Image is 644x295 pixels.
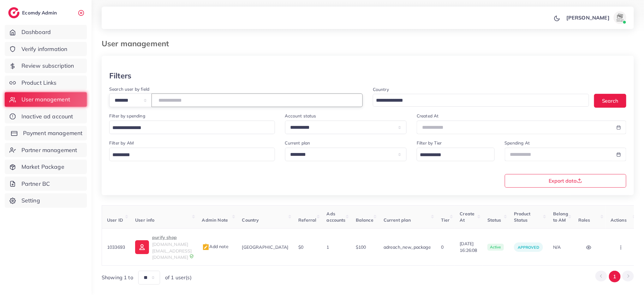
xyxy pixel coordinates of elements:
span: [DOMAIN_NAME][EMAIL_ADDRESS][DOMAIN_NAME] [152,241,192,260]
p: [PERSON_NAME] [566,14,610,21]
h2: Ecomdy Admin [22,10,58,16]
span: User ID [107,217,123,223]
span: Roles [578,217,590,223]
img: admin_note.cdd0b510.svg [202,243,210,251]
span: approved [518,245,539,250]
span: adreach_new_package [384,244,431,250]
span: Partner BC [21,180,50,188]
span: Create At [460,211,475,223]
span: Product Links [21,79,57,87]
img: avatar [614,11,626,24]
a: Market Package [5,160,87,174]
label: Filter by AM [109,140,134,146]
img: ic-user-info.36bf1079.svg [135,240,149,254]
a: [PERSON_NAME]avatar [563,11,629,24]
span: 1033693 [107,244,125,250]
label: Spending At [505,140,530,146]
span: N/A [553,244,561,250]
a: Partner management [5,143,87,157]
span: [GEOGRAPHIC_DATA] [242,244,289,250]
a: purify shop[DOMAIN_NAME][EMAIL_ADDRESS][DOMAIN_NAME] [135,234,192,260]
a: Payment management [5,126,87,140]
span: 1 [327,244,329,250]
a: User management [5,92,87,107]
span: Inactive ad account [21,112,73,121]
label: Filter by Tier [417,140,442,146]
span: Product Status [514,211,531,223]
img: 9CAL8B2pu8EFxCJHYAAAAldEVYdGRhdGU6Y3JlYXRlADIwMjItMTItMDlUMDQ6NTg6MzkrMDA6MDBXSlgLAAAAJXRFWHRkYXR... [189,254,194,258]
a: logoEcomdy Admin [8,7,58,18]
span: Setting [21,196,40,205]
span: Actions [611,217,627,223]
span: Admin Note [202,217,228,223]
label: Current plan [285,140,310,146]
a: Review subscription [5,59,87,73]
img: logo [8,7,20,18]
span: 0 [441,244,444,250]
span: Belong to AM [553,211,568,223]
span: Balance [356,217,373,223]
a: Inactive ad account [5,109,87,124]
input: Search for option [110,123,267,133]
h3: Filters [109,71,131,80]
span: active [487,244,504,251]
p: purify shop [152,234,192,241]
span: Review subscription [21,62,74,70]
label: Search user by field [109,86,149,92]
span: Add note [202,244,229,249]
div: Search for option [373,94,589,107]
span: $0 [298,244,303,250]
input: Search for option [374,96,581,105]
span: Market Package [21,163,64,171]
span: of 1 user(s) [165,274,192,281]
span: Referral [298,217,316,223]
ul: Pagination [595,271,634,282]
input: Search for option [418,150,486,160]
span: User info [135,217,154,223]
span: Partner management [21,146,77,154]
div: Search for option [417,148,494,161]
span: Payment management [23,129,83,137]
a: Setting [5,193,87,208]
a: Verify information [5,42,87,56]
span: Status [487,217,501,223]
h3: User management [102,39,174,48]
button: Export data [505,174,627,188]
div: Search for option [109,148,275,161]
a: Product Links [5,76,87,90]
label: Filter by spending [109,113,145,119]
button: Search [594,94,626,107]
span: Dashboard [21,28,51,36]
span: [DATE] 16:26:08 [460,241,477,253]
span: Verify information [21,45,68,53]
span: Ads accounts [327,211,346,223]
label: Country [373,86,389,93]
span: $100 [356,244,366,250]
label: Created At [417,113,439,119]
span: Country [242,217,259,223]
div: Search for option [109,121,275,134]
span: Showing 1 to [102,274,133,281]
span: Tier [441,217,450,223]
button: Go to page 1 [609,271,621,282]
label: Account status [285,113,316,119]
a: Dashboard [5,25,87,39]
a: Partner BC [5,177,87,191]
input: Search for option [110,150,267,160]
span: Current plan [384,217,411,223]
span: User management [21,95,70,104]
span: Export data [549,178,582,183]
